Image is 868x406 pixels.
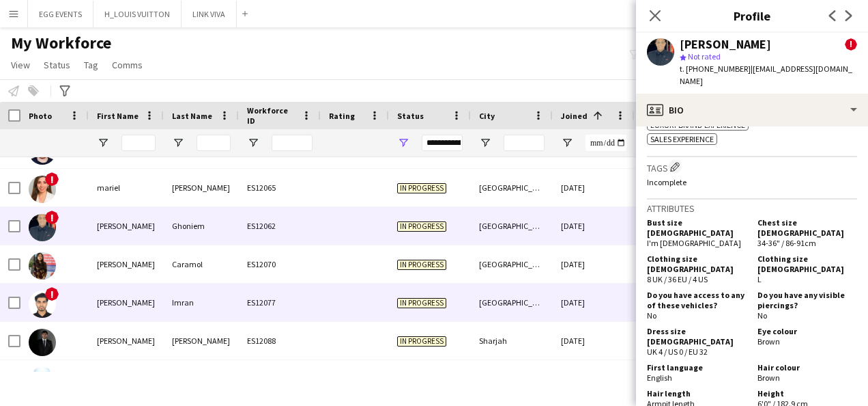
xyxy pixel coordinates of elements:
[164,169,239,206] div: [PERSON_NAME]
[29,176,56,203] img: mariel caballero
[757,362,857,373] h5: Hair colour
[647,238,741,248] span: I'm [DEMOGRAPHIC_DATA]
[272,135,313,151] input: Workforce ID Filter Input
[471,284,553,321] div: [GEOGRAPHIC_DATA]
[471,207,553,245] div: [GEOGRAPHIC_DATA]
[471,360,553,398] div: Al Ain
[97,137,109,149] button: Open Filter Menu
[29,290,56,318] img: Aashir Imran
[561,137,573,149] button: Open Filter Menu
[680,38,771,51] div: [PERSON_NAME]
[28,1,93,27] button: EGG EVENTS
[647,373,672,383] span: English
[757,373,780,383] span: Brown
[239,360,321,398] div: ES12089
[397,137,409,149] button: Open Filter Menu
[78,56,104,74] a: Tag
[553,245,635,283] div: [DATE]
[164,360,239,398] div: [PERSON_NAME] [PERSON_NAME]
[757,326,857,336] h5: Eye colour
[11,33,111,53] span: My Workforce
[172,111,212,121] span: Last Name
[29,329,56,356] img: Abdullah Alshawi
[647,160,857,174] h3: Tags
[757,290,857,310] h5: Do you have any visible piercings?
[164,322,239,360] div: [PERSON_NAME]
[553,169,635,206] div: [DATE]
[239,284,321,321] div: ES12077
[164,245,239,283] div: Caramol
[164,207,239,245] div: Ghoniem
[112,59,143,71] span: Comms
[471,169,553,206] div: [GEOGRAPHIC_DATA]
[647,254,747,274] h5: Clothing size [DEMOGRAPHIC_DATA]
[479,111,495,121] span: City
[106,56,148,74] a: Comms
[636,7,868,25] h3: Profile
[89,360,164,398] div: Saeed
[636,94,868,126] div: Bio
[11,59,30,71] span: View
[397,298,446,308] span: In progress
[397,260,446,270] span: In progress
[680,64,852,86] span: | [EMAIL_ADDRESS][DOMAIN_NAME]
[29,252,56,280] img: Kristina Caramol
[172,137,184,149] button: Open Filter Menu
[647,310,656,321] span: No
[197,135,231,151] input: Last Name Filter Input
[553,322,635,360] div: [DATE]
[561,111,588,121] span: Joined
[89,322,164,360] div: [PERSON_NAME]
[239,245,321,283] div: ES12070
[29,111,52,121] span: Photo
[38,56,76,74] a: Status
[647,362,747,373] h5: First language
[647,290,747,310] h5: Do you have access to any of these vehicles?
[479,137,491,149] button: Open Filter Menu
[45,211,59,224] span: !
[247,137,259,149] button: Open Filter Menu
[757,238,816,248] span: 34-36" / 86-91cm
[757,310,767,321] span: No
[471,322,553,360] div: Sharjah
[45,172,59,186] span: !
[44,59,70,71] span: Status
[757,254,857,274] h5: Clothing size [DEMOGRAPHIC_DATA]
[553,207,635,245] div: [DATE]
[757,388,857,398] h5: Height
[93,1,182,27] button: H_LOUIS VUITTON
[239,169,321,206] div: ES12065
[397,111,424,121] span: Status
[397,221,446,232] span: In progress
[121,135,156,151] input: First Name Filter Input
[57,83,73,99] app-action-btn: Advanced filters
[647,217,747,238] h5: Bust size [DEMOGRAPHIC_DATA]
[89,207,164,245] div: [PERSON_NAME]
[89,284,164,321] div: [PERSON_NAME]
[397,183,446,193] span: In progress
[247,105,296,126] span: Workforce ID
[97,111,139,121] span: First Name
[845,38,857,51] span: !
[5,56,35,74] a: View
[647,326,747,347] h5: Dress size [DEMOGRAPHIC_DATA]
[585,135,626,151] input: Joined Filter Input
[239,322,321,360] div: ES12088
[45,287,59,301] span: !
[471,245,553,283] div: [GEOGRAPHIC_DATA]
[553,360,635,398] div: [DATE]
[680,64,751,74] span: t. [PHONE_NUMBER]
[239,207,321,245] div: ES12062
[84,59,98,71] span: Tag
[647,177,857,187] p: Incomplete
[29,214,56,241] img: Mohamed Ghoniem
[650,134,714,144] span: Sales Experience
[397,336,446,347] span: In progress
[757,217,857,238] h5: Chest size [DEMOGRAPHIC_DATA]
[688,51,721,62] span: Not rated
[647,202,857,215] h3: Attributes
[504,135,545,151] input: City Filter Input
[89,169,164,206] div: mariel
[329,111,355,121] span: Rating
[647,347,708,357] span: UK 4 / US 0 / EU 32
